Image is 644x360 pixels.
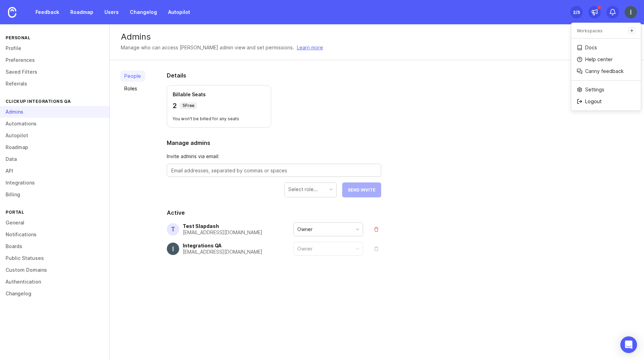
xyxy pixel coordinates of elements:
button: remove [371,224,381,234]
span: Invite admins via email: [167,153,381,160]
a: Feedback [31,6,63,18]
p: 5 Free [182,103,194,108]
div: Manage who can access [PERSON_NAME] admin view and set permissions. [121,44,294,51]
p: Help center [585,56,613,63]
button: 2/5 [570,6,583,18]
a: Learn more [297,44,323,51]
a: Docs [571,42,641,53]
div: Owner [297,226,313,233]
button: remove [371,244,381,254]
img: Integrations QA [167,243,179,255]
a: Users [100,6,123,18]
p: Settings [585,86,604,93]
div: Test Slapdash [183,224,262,229]
h2: Manage admins [167,139,381,147]
a: People [120,71,145,82]
div: Select role... [288,186,318,193]
div: T [167,223,179,236]
div: Integrations QA [183,243,262,248]
div: [EMAIL_ADDRESS][DOMAIN_NAME] [183,230,262,235]
a: Create a new workspace [628,27,635,34]
a: Roadmap [66,6,97,18]
a: Changelog [126,6,161,18]
p: Docs [585,44,597,51]
a: Autopilot [164,6,194,18]
div: Owner [297,245,313,253]
img: Canny Home [8,7,16,18]
h2: Details [167,71,381,80]
a: Help center [571,54,641,65]
p: 2 [173,101,177,111]
p: Logout [585,98,602,105]
a: Canny feedback [571,66,641,77]
p: Canny feedback [585,68,624,75]
div: 2 /5 [573,7,580,17]
p: You won't be billed for any seats [173,116,265,122]
p: Billable Seats [173,91,265,98]
a: Roles [120,83,145,94]
h2: Active [167,208,381,217]
p: Workspaces [577,28,603,34]
div: Open Intercom Messenger [620,336,637,353]
div: [EMAIL_ADDRESS][DOMAIN_NAME] [183,249,262,254]
img: Integrations QA [625,6,637,18]
div: Admins [121,33,633,41]
a: Settings [571,84,641,95]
